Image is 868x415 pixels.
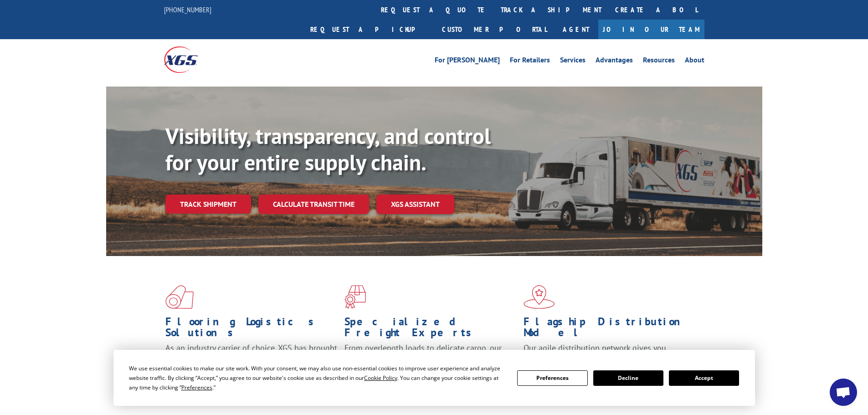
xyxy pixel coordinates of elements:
[344,343,517,383] p: From overlength loads to delicate cargo, our experienced staff knows the best way to move your fr...
[524,316,696,343] h1: Flagship Distribution Model
[435,20,554,39] a: Customer Portal
[669,370,739,386] button: Accept
[165,316,338,343] h1: Flooring Logistics Solutions
[830,379,857,406] div: Open chat
[517,370,587,386] button: Preferences
[524,285,555,309] img: xgs-icon-flagship-distribution-model-red
[165,122,491,176] b: Visibility, transparency, and control for your entire supply chain.
[344,285,366,309] img: xgs-icon-focused-on-flooring-red
[165,343,337,375] span: As an industry carrier of choice, XGS has brought innovation and dedication to flooring logistics...
[129,364,506,392] div: We use essential cookies to make our site work. With your consent, we may also use non-essential ...
[113,350,755,406] div: Cookie Consent Prompt
[181,384,212,391] span: Preferences
[554,20,598,39] a: Agent
[593,370,663,386] button: Decline
[510,56,550,67] a: For Retailers
[165,285,194,309] img: xgs-icon-total-supply-chain-intelligence-red
[303,20,435,39] a: Request a pickup
[344,316,517,343] h1: Specialized Freight Experts
[524,343,691,364] span: Our agile distribution network gives you nationwide inventory management on demand.
[596,56,633,67] a: Advantages
[643,56,675,67] a: Resources
[435,56,500,67] a: For [PERSON_NAME]
[598,20,704,39] a: Join Our Team
[258,195,369,214] a: Calculate transit time
[364,374,397,382] span: Cookie Policy
[164,5,211,14] a: [PHONE_NUMBER]
[376,195,454,214] a: XGS ASSISTANT
[560,56,586,67] a: Services
[165,195,251,214] a: Track shipment
[685,56,704,67] a: About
